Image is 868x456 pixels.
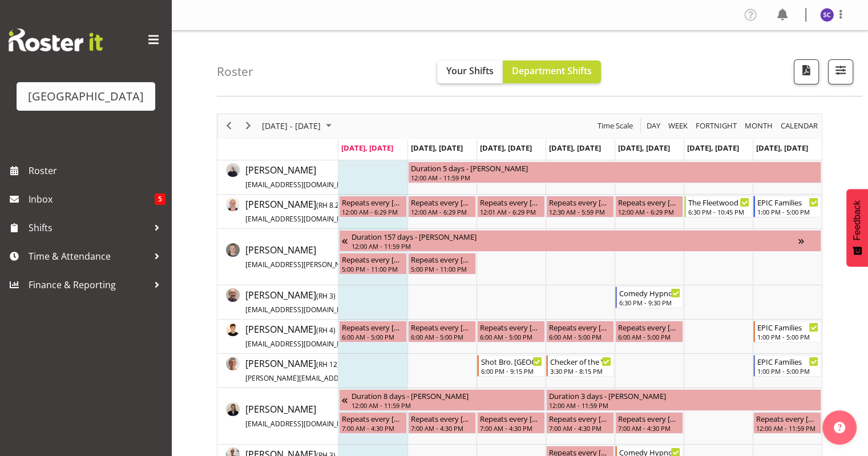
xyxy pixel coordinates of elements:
div: 7:00 AM - 4:30 PM [342,423,404,433]
div: Alec Were"s event - Comedy Hypnotist - Frankie Mac Begin From Friday, October 10, 2025 at 6:30:00... [615,286,683,308]
div: 6:00 AM - 5:00 PM [618,332,680,341]
div: Ailie Rundle"s event - Repeats every monday, tuesday - Ailie Rundle Begin From Monday, October 6,... [339,253,407,275]
div: 5:00 PM - 11:00 PM [411,264,473,273]
div: 3:30 PM - 8:15 PM [550,366,611,376]
span: [PERSON_NAME] [245,164,409,190]
div: Comedy Hypnotist - [PERSON_NAME] [619,287,680,298]
div: Amanda Clark"s event - Shot Bro. GA. (No Bar) Begin From Wednesday, October 8, 2025 at 6:00:00 PM... [477,355,545,377]
div: Duration 5 days - [PERSON_NAME] [411,162,818,173]
div: 12:00 AM - 11:59 PM [352,241,798,251]
div: 12:00 AM - 11:59 PM [549,401,818,410]
td: Amy Duncanson resource [217,388,338,445]
div: 12:00 AM - 6:29 PM [342,207,404,216]
span: ( ) [316,360,340,369]
span: [EMAIL_ADDRESS][DOMAIN_NAME] [245,180,359,189]
button: Next [241,119,256,133]
div: Aiddie Carnihan"s event - Repeats every monday, tuesday, friday - Aiddie Carnihan Begin From Frid... [615,196,683,217]
div: Alex Freeman"s event - Repeats every monday, tuesday, wednesday, thursday, friday - Alex Freeman ... [477,321,545,342]
span: [EMAIL_ADDRESS][DOMAIN_NAME] [245,305,359,314]
div: Alex Freeman"s event - EPIC Families Begin From Sunday, October 12, 2025 at 1:00:00 PM GMT+13:00 ... [753,321,821,342]
a: [PERSON_NAME](RH 12)[PERSON_NAME][EMAIL_ADDRESS][PERSON_NAME][PERSON_NAME][DOMAIN_NAME] [245,357,566,384]
a: [PERSON_NAME](RH 4)[EMAIL_ADDRESS][DOMAIN_NAME] [245,322,405,350]
div: 12:30 AM - 5:59 PM [549,207,611,216]
div: Aiddie Carnihan"s event - Repeats every monday, tuesday, friday - Aiddie Carnihan Begin From Mond... [339,196,407,217]
span: ( ) [316,325,336,335]
div: 7:00 AM - 4:30 PM [618,423,680,433]
div: 6:30 PM - 10:45 PM [688,207,749,216]
div: Repeats every [DATE], [DATE], [DATE], [DATE], [DATE] - [PERSON_NAME] [342,321,404,333]
h4: Roster [217,65,253,78]
span: [DATE], [DATE] [756,143,808,153]
a: [PERSON_NAME](RH 3)[EMAIL_ADDRESS][DOMAIN_NAME] [245,288,401,316]
div: Repeats every [DATE] - [PERSON_NAME] [549,196,611,208]
div: 12:00 AM - 11:59 PM [756,423,818,433]
div: Duration 157 days - [PERSON_NAME] [352,231,798,242]
div: Amy Duncanson"s event - Repeats every sunday - Amy Duncanson Begin From Sunday, October 12, 2025 ... [753,412,821,434]
span: Time Scale [596,119,634,133]
div: Repeats every [DATE], [DATE], [DATE], [DATE], [DATE] - [PERSON_NAME] [342,413,404,424]
div: 1:00 PM - 5:00 PM [757,366,818,376]
button: Timeline Month [743,119,775,133]
span: ( ) [316,291,336,301]
span: [PERSON_NAME] [245,323,405,349]
div: Ailie Rundle"s event - Duration 157 days - Ailie Rundle Begin From Wednesday, September 24, 2025 ... [339,230,821,252]
img: skye-colonna9939.jpg [820,8,834,22]
div: [GEOGRAPHIC_DATA] [28,88,144,105]
span: Finance & Reporting [29,276,148,293]
button: Previous [221,119,237,133]
span: [EMAIL_ADDRESS][PERSON_NAME][DOMAIN_NAME] [245,260,413,269]
a: [PERSON_NAME](RH 8.25)[EMAIL_ADDRESS][DOMAIN_NAME] [245,197,405,225]
span: [PERSON_NAME] [245,198,405,224]
span: [DATE], [DATE] [618,143,670,153]
div: Ailie Rundle"s event - Repeats every monday, tuesday - Ailie Rundle Begin From Tuesday, October 7... [408,253,476,275]
span: [PERSON_NAME] [245,244,454,270]
span: [DATE] - [DATE] [261,119,322,133]
button: Your Shifts [437,60,503,83]
span: Roster [29,162,165,179]
img: help-xxl-2.png [834,422,845,433]
div: 12:00 AM - 6:29 PM [618,207,680,216]
div: Amy Duncanson"s event - Repeats every monday, tuesday, wednesday, thursday, friday - Amy Duncanso... [408,412,476,434]
div: Amy Duncanson"s event - Duration 8 days - Amy Duncanson Begin From Tuesday, September 30, 2025 at... [339,389,545,411]
span: Week [667,119,689,133]
div: 6:30 PM - 9:30 PM [619,298,680,307]
div: Repeats every [DATE], [DATE], [DATE], [DATE], [DATE] - [PERSON_NAME] [411,321,473,333]
span: Day [645,119,661,133]
a: [PERSON_NAME][EMAIL_ADDRESS][PERSON_NAME][DOMAIN_NAME] [245,243,454,271]
span: calendar [780,119,819,133]
div: 5:00 PM - 11:00 PM [342,264,404,273]
a: [PERSON_NAME][EMAIL_ADDRESS][DOMAIN_NAME] [245,163,409,191]
div: previous period [219,114,239,138]
div: Alex Freeman"s event - Repeats every monday, tuesday, wednesday, thursday, friday - Alex Freeman ... [339,321,407,342]
div: Repeats every [DATE], [DATE], [DATE] - [PERSON_NAME] [342,196,404,208]
button: Month [779,119,820,133]
div: Amanda Clark"s event - Checker of the Year Begin From Thursday, October 9, 2025 at 3:30:00 PM GMT... [546,355,614,377]
span: Department Shifts [512,64,592,77]
div: Repeats every [DATE], [DATE], [DATE], [DATE], [DATE] - [PERSON_NAME] [549,413,611,424]
div: Repeats every [DATE], [DATE], [DATE] - [PERSON_NAME] [618,196,680,208]
div: Repeats every [DATE], [DATE], [DATE], [DATE], [DATE] - [PERSON_NAME] [549,321,611,333]
div: Repeats every [DATE], [DATE], [DATE] - [PERSON_NAME] [411,196,473,208]
div: Repeats every [DATE], [DATE], [DATE], [DATE], [DATE] - [PERSON_NAME] [480,413,542,424]
div: Alex Freeman"s event - Repeats every monday, tuesday, wednesday, thursday, friday - Alex Freeman ... [546,321,614,342]
div: 7:00 AM - 4:30 PM [411,423,473,433]
span: [DATE], [DATE] [411,143,463,153]
div: 6:00 AM - 5:00 PM [342,332,404,341]
div: Repeats every [DATE], [DATE], [DATE], [DATE], [DATE] - [PERSON_NAME] [411,413,473,424]
span: [EMAIL_ADDRESS][DOMAIN_NAME] [245,419,359,429]
div: 1:00 PM - 5:00 PM [757,332,818,341]
div: 6:00 AM - 5:00 PM [411,332,473,341]
div: 6:00 AM - 5:00 PM [549,332,611,341]
div: 7:00 AM - 4:30 PM [480,423,542,433]
div: Repeats every [DATE], [DATE], [DATE], [DATE], [DATE] - [PERSON_NAME] [480,321,542,333]
div: Aiddie Carnihan"s event - The Fleetwood Mac Experience Begin From Saturday, October 11, 2025 at 6... [684,196,752,217]
div: 6:00 PM - 9:15 PM [481,366,542,376]
td: Ailie Rundle resource [217,229,338,285]
span: [EMAIL_ADDRESS][DOMAIN_NAME] [245,339,359,349]
div: Repeats every [DATE] - [PERSON_NAME] [480,196,542,208]
td: Aaron Smart resource [217,160,338,195]
span: [DATE], [DATE] [687,143,739,153]
div: Repeats every [DATE], [DATE], [DATE], [DATE], [DATE] - [PERSON_NAME] [618,321,680,333]
div: Alex Freeman"s event - Repeats every monday, tuesday, wednesday, thursday, friday - Alex Freeman ... [615,321,683,342]
button: Feedback - Show survey [846,189,868,267]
